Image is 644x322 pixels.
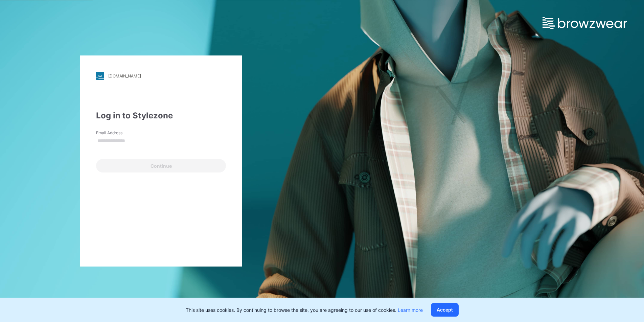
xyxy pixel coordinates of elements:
div: Log in to Stylezone [96,110,226,122]
a: [DOMAIN_NAME] [96,72,226,80]
label: Email Address [96,130,143,136]
div: [DOMAIN_NAME] [108,73,141,78]
a: Learn more [398,307,423,313]
p: This site uses cookies. By continuing to browse the site, you are agreeing to our use of cookies. [186,306,423,314]
img: stylezone-logo.562084cfcfab977791bfbf7441f1a819.svg [96,72,104,80]
button: Accept [431,303,459,317]
img: browzwear-logo.e42bd6dac1945053ebaf764b6aa21510.svg [543,17,627,29]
